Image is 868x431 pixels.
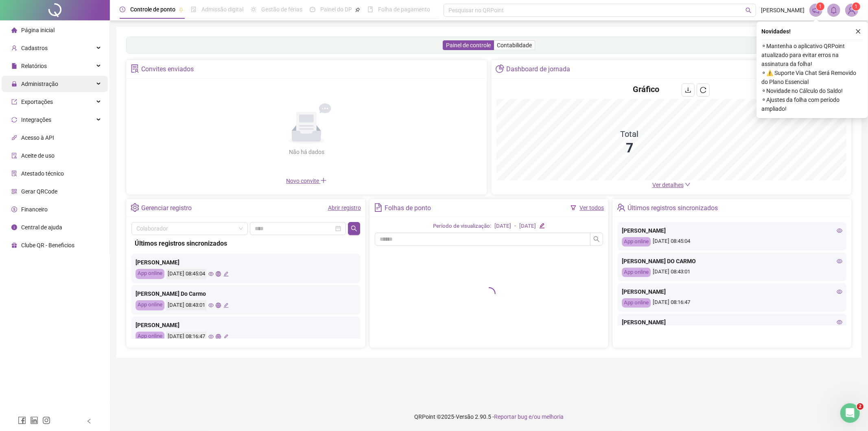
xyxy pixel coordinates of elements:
[746,7,752,13] span: search
[483,287,496,300] span: loading
[812,7,820,14] span: notification
[367,7,373,12] span: book
[135,238,357,248] div: Últimos registros sincronizados
[837,319,842,325] span: eye
[286,178,327,184] span: Novo convite
[208,271,214,277] span: eye
[819,4,822,9] span: 1
[685,87,691,93] span: download
[110,402,868,431] footer: QRPoint © 2025 - 2.90.5 -
[855,29,861,34] span: close
[21,224,62,231] span: Central de ajuda
[21,27,55,33] span: Página inicial
[179,7,184,12] span: pushpin
[208,303,214,308] span: eye
[761,42,863,68] span: ⚬ Mantenha o aplicativo QRPoint atualizado para evitar erros na assinatura da folha!
[761,86,863,95] span: ⚬ Novidade no Cálculo do Saldo!
[21,134,54,141] span: Acesso à API
[30,416,38,424] span: linkedin
[855,4,858,9] span: 1
[208,334,214,339] span: eye
[261,6,302,13] span: Gestão de férias
[166,269,206,279] div: [DATE] 08:45:04
[11,63,17,69] span: file
[11,99,17,105] span: export
[21,206,48,213] span: Financeiro
[166,332,206,342] div: [DATE] 08:16:47
[216,271,221,277] span: global
[136,289,356,298] div: [PERSON_NAME] Do Carmo
[223,303,229,308] span: edit
[385,201,431,215] div: Folhas de ponto
[21,170,64,177] span: Atestado técnico
[579,205,604,211] a: Ver todos
[11,171,17,176] span: solution
[652,182,684,188] span: Ver detalhes
[840,403,860,423] iframe: Intercom live chat
[857,403,864,410] span: 2
[136,332,164,342] div: App online
[506,62,570,76] div: Dashboard de jornada
[11,153,17,158] span: audit
[685,182,691,187] span: down
[21,117,51,123] span: Integrações
[216,334,221,339] span: global
[21,152,55,159] span: Aceite de uso
[21,188,57,195] span: Gerar QRCode
[11,242,17,248] span: gift
[136,269,164,279] div: App online
[622,298,842,308] div: [DATE] 08:16:47
[223,271,229,277] span: edit
[269,147,344,156] div: Não há dados
[18,416,26,424] span: facebook
[816,2,824,11] sup: 1
[622,226,842,235] div: [PERSON_NAME]
[201,6,243,13] span: Admissão digital
[852,2,860,11] sup: Atualize o seu contato no menu Meus Dados
[456,413,474,420] span: Versão
[497,42,532,48] span: Contabilidade
[320,6,352,13] span: Painel do DP
[433,222,491,231] div: Período de visualização:
[519,222,536,231] div: [DATE]
[355,7,360,12] span: pushpin
[21,63,47,69] span: Relatórios
[166,300,206,310] div: [DATE] 08:43:01
[837,258,842,264] span: eye
[633,84,659,95] h4: Gráfico
[571,205,576,211] span: filter
[652,182,691,188] a: Ver detalhes down
[136,321,356,330] div: [PERSON_NAME]
[761,6,805,15] span: [PERSON_NAME]
[11,207,17,212] span: dollar
[141,62,194,76] div: Convites enviados
[514,222,516,231] div: -
[131,64,139,73] span: solution
[622,287,842,296] div: [PERSON_NAME]
[223,334,229,339] span: edit
[320,177,327,184] span: plus
[136,300,164,310] div: App online
[837,228,842,233] span: eye
[11,27,17,33] span: home
[120,7,125,12] span: clock-circle
[136,258,356,267] div: [PERSON_NAME]
[622,237,842,246] div: [DATE] 08:45:04
[42,416,50,424] span: instagram
[131,203,139,212] span: setting
[761,27,791,36] span: Novidades !
[21,99,53,105] span: Exportações
[622,237,651,246] div: App online
[351,225,357,232] span: search
[11,81,17,87] span: lock
[130,6,175,13] span: Controle de ponto
[11,117,17,123] span: sync
[846,4,858,16] img: 23158
[251,7,256,12] span: sun
[617,203,625,212] span: team
[21,81,58,87] span: Administração
[830,7,837,14] span: bell
[622,318,842,327] div: [PERSON_NAME]
[310,7,315,12] span: dashboard
[494,413,564,420] span: Reportar bug e/ou melhoria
